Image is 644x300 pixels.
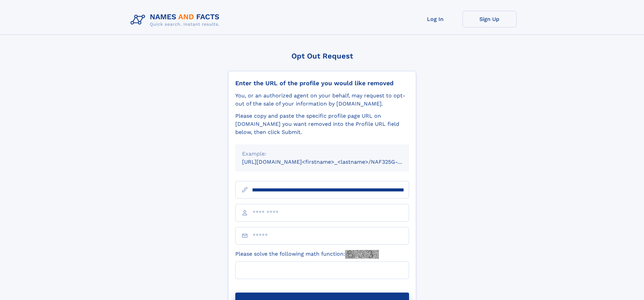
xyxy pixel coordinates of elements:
[462,11,517,27] a: Sign Up
[235,79,409,87] div: Enter the URL of the profile you would like removed
[242,150,402,158] div: Example:
[235,112,409,136] div: Please copy and paste the specific profile page URL on [DOMAIN_NAME] you want removed into the Pr...
[228,52,416,60] div: Opt Out Request
[235,92,409,108] div: You, or an authorized agent on your behalf, may request to opt-out of the sale of your informatio...
[235,250,379,259] label: Please solve the following math function:
[408,11,462,27] a: Log In
[128,11,225,29] img: Logo Names and Facts
[242,159,422,165] small: [URL][DOMAIN_NAME]<firstname>_<lastname>/NAF325G-xxxxxxxx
